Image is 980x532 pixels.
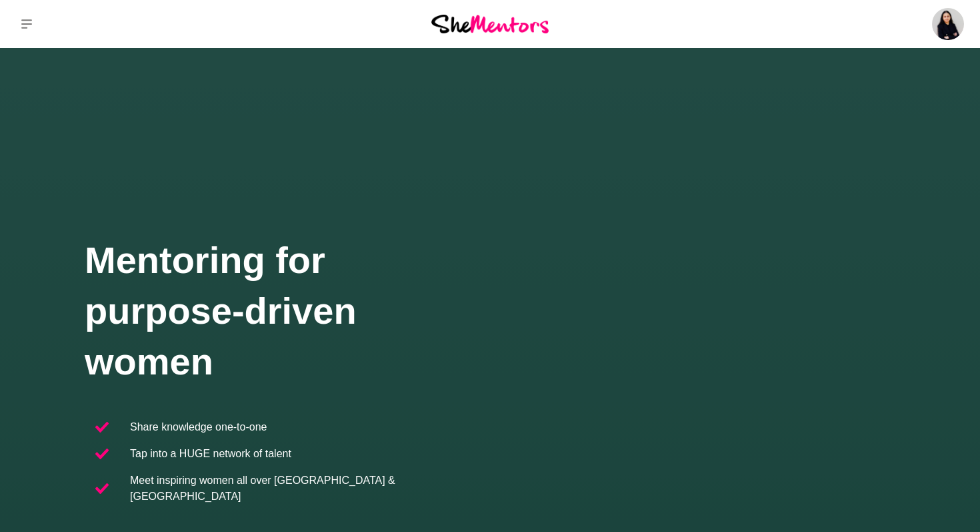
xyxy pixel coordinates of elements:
img: She Mentors Logo [431,15,549,33]
img: Kanak Kiran [932,8,964,40]
p: Meet inspiring women all over [GEOGRAPHIC_DATA] & [GEOGRAPHIC_DATA] [130,473,479,505]
h1: Mentoring for purpose-driven women [85,235,490,387]
p: Share knowledge one-to-one [130,419,267,435]
p: Tap into a HUGE network of talent [130,446,291,462]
